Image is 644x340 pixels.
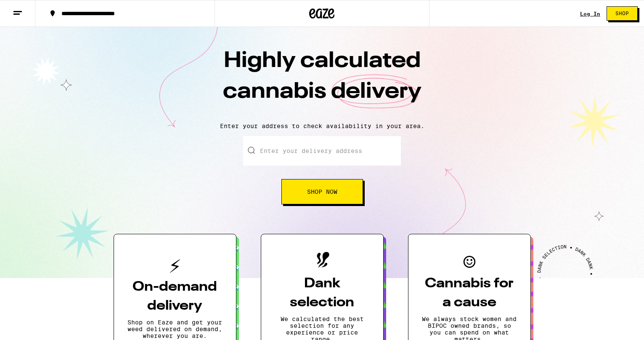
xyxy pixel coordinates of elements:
h3: On-demand delivery [127,278,223,316]
span: Shop Now [307,189,337,195]
span: Shop [615,11,629,16]
p: Enter your address to check availability in your area. [8,123,636,129]
input: Enter your delivery address [243,136,401,166]
a: Shop [600,6,644,21]
h1: Highly calculated cannabis delivery [175,46,469,116]
h3: Dank selection [275,274,370,312]
button: Shop [607,6,638,21]
p: Shop on Eaze and get your weed delivered on demand, wherever you are. [127,319,223,339]
button: Shop Now [281,179,363,204]
h3: Cannabis for a cause [422,274,517,312]
a: Log In [580,11,600,16]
